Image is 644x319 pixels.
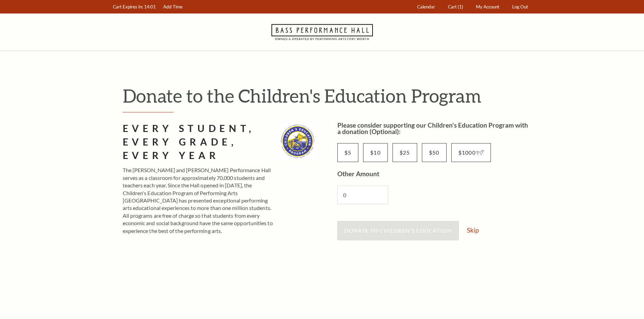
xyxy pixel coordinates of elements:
button: Donate to Children's Education [337,221,459,240]
span: Donate to Children's Education [344,227,452,234]
a: Calendar [414,0,438,14]
input: $10 [363,143,388,162]
h2: Every Student, Every Grade, Every Year [123,122,273,162]
a: Cart (1) [445,0,466,14]
input: $1000 [451,143,491,162]
p: The [PERSON_NAME] and [PERSON_NAME] Performance Hall serves as a classroom for approximately 70,0... [123,166,273,235]
span: My Account [476,4,499,9]
a: Add Time [160,0,186,14]
label: Please consider supporting our Children's Education Program with a donation (Optional): [337,121,528,135]
span: (1) [458,4,463,9]
h1: Donate to the Children's Education Program [123,85,532,107]
a: My Account [473,0,502,14]
span: 14:01 [144,4,156,9]
img: cep_logo_2022_standard_335x335.jpg [278,122,317,161]
span: Cart [448,4,457,9]
span: Calendar [417,4,435,9]
input: $5 [337,143,359,162]
span: Cart Expires In: [113,4,143,9]
input: $50 [422,143,447,162]
input: $25 [392,143,417,162]
a: Skip [467,227,479,233]
a: Log Out [509,0,531,14]
label: Other Amount [337,170,379,178]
